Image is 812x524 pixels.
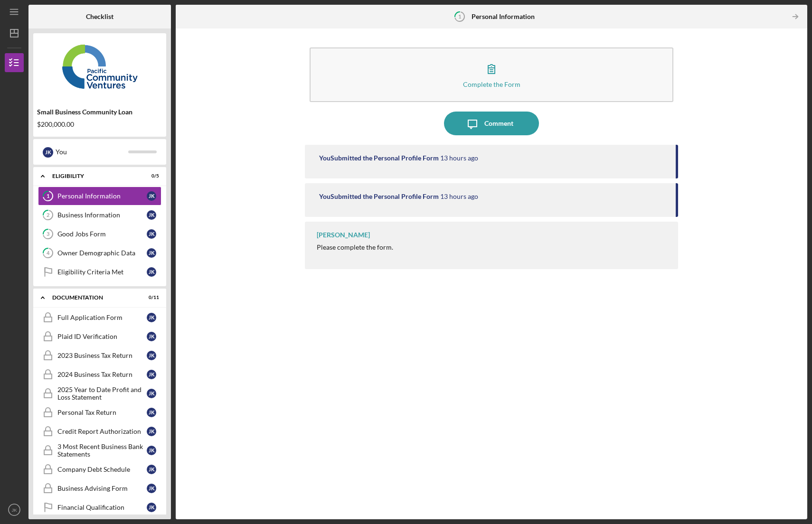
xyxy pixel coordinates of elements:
div: J K [147,503,156,512]
a: 2024 Business Tax ReturnJK [38,365,161,384]
button: Comment [444,112,539,135]
a: Business Advising FormJK [38,479,161,498]
a: Full Application FormJK [38,308,161,327]
b: Personal Information [472,13,535,20]
a: 2025 Year to Date Profit and Loss StatementJK [38,384,161,403]
div: Please complete the form. [317,243,393,251]
div: J K [147,332,156,341]
div: Eligibility Criteria Met [57,268,147,276]
time: 2025-09-25 09:12 [440,154,478,162]
tspan: 4 [47,250,50,256]
div: 2025 Year to Date Profit and Loss Statement [57,386,147,401]
div: Company Debt Schedule [57,466,147,473]
text: JK [11,507,17,513]
a: Company Debt ScheduleJK [38,460,161,479]
div: 2023 Business Tax Return [57,352,147,359]
div: J K [147,313,156,322]
div: J K [147,465,156,474]
div: J K [147,389,156,398]
div: Good Jobs Form [57,230,147,238]
tspan: 3 [47,231,49,237]
div: Eligibility [52,173,135,179]
div: J K [147,351,156,360]
div: J K [147,446,156,455]
button: JK [5,500,24,519]
div: You Submitted the Personal Profile Form [319,193,439,200]
div: J K [147,370,156,379]
div: Business Information [57,211,147,219]
div: 0 / 11 [142,295,159,300]
div: [PERSON_NAME] [317,231,370,239]
tspan: 1 [47,193,49,199]
div: Documentation [52,295,135,300]
time: 2025-09-25 09:07 [440,193,478,200]
div: Plaid ID Verification [57,333,147,340]
tspan: 2 [47,212,49,218]
img: Product logo [33,38,166,95]
div: 3 Most Recent Business Bank Statements [57,443,147,458]
div: J K [147,408,156,417]
a: 4Owner Demographic DataJK [38,243,161,262]
div: Complete the Form [463,81,520,88]
a: 2Business InformationJK [38,206,161,225]
tspan: 1 [458,13,461,19]
div: Personal Tax Return [57,409,147,416]
a: Eligibility Criteria MetJK [38,262,161,281]
div: J K [147,191,156,201]
div: Full Application Form [57,314,147,321]
div: J K [147,484,156,493]
div: J K [147,248,156,258]
div: 0 / 5 [142,173,159,179]
div: Small Business Community Loan [37,108,162,116]
div: Business Advising Form [57,485,147,492]
a: 3Good Jobs FormJK [38,225,161,243]
div: J K [147,267,156,277]
div: Owner Demographic Data [57,249,147,257]
a: Personal Tax ReturnJK [38,403,161,422]
div: Credit Report Authorization [57,428,147,435]
div: Financial Qualification [57,504,147,511]
div: Personal Information [57,192,147,200]
button: Complete the Form [310,47,673,102]
a: Financial QualificationJK [38,498,161,517]
div: J K [147,229,156,239]
div: J K [43,147,53,158]
div: J K [147,210,156,220]
b: Checklist [86,13,113,20]
a: 2023 Business Tax ReturnJK [38,346,161,365]
div: You Submitted the Personal Profile Form [319,154,439,162]
div: $200,000.00 [37,121,162,128]
a: Plaid ID VerificationJK [38,327,161,346]
div: 2024 Business Tax Return [57,371,147,378]
a: Credit Report AuthorizationJK [38,422,161,441]
a: 1Personal InformationJK [38,187,161,206]
div: You [56,144,128,160]
div: J K [147,427,156,436]
div: Comment [484,112,513,135]
a: 3 Most Recent Business Bank StatementsJK [38,441,161,460]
